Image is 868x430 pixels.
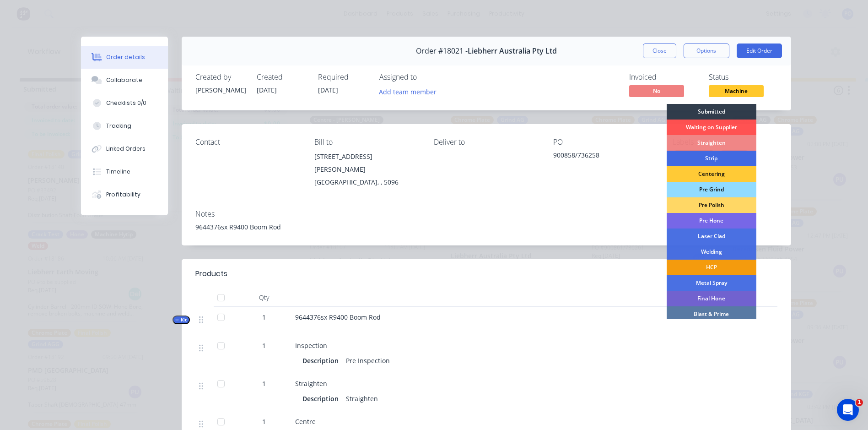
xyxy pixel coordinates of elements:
div: Welding [667,244,756,260]
div: 9644376sx R9400 Boom Rod [195,222,777,232]
div: Deliver to [434,138,539,147]
button: Timeline [81,160,168,183]
span: Liebherr Australia Pty Ltd [468,47,557,55]
span: Straighten [295,379,327,388]
div: [STREET_ADDRESS][PERSON_NAME][GEOGRAPHIC_DATA], , 5096 [314,150,419,189]
div: Required [318,73,368,82]
button: Edit Order [737,44,782,58]
button: Checklists 0/0 [81,92,168,114]
div: Invoiced [629,73,698,82]
button: Kit [173,316,190,324]
button: Collaborate [81,69,168,92]
button: Linked Orders [81,137,168,160]
div: Created by [195,73,246,82]
span: Kit [175,316,187,323]
span: 1 [262,312,266,322]
div: [STREET_ADDRESS][PERSON_NAME] [314,150,419,176]
span: Centre [295,417,316,426]
span: 1 [856,399,863,406]
span: 9644376sx R9400 Boom Rod [295,313,381,321]
div: Products [195,268,227,279]
div: Blast & Prime [667,306,756,322]
div: Tracking [106,122,131,130]
button: Order details [81,46,168,69]
div: 900858/736258 [553,150,658,163]
button: Add team member [379,85,442,98]
div: Strip [667,151,756,166]
div: Centering [667,166,756,182]
div: Submitted [667,104,756,120]
div: Created [257,73,307,82]
button: Options [684,44,729,58]
div: [PERSON_NAME] [195,85,246,95]
div: Checklists 0/0 [106,99,146,107]
div: [GEOGRAPHIC_DATA], , 5096 [314,176,419,189]
div: Order details [106,53,145,61]
div: Pre Polish [667,197,756,213]
div: Assigned to [379,73,471,82]
div: Metal Spray [667,275,756,291]
div: HCP [667,260,756,275]
span: 1 [262,417,266,426]
iframe: Intercom live chat [837,399,859,421]
div: Status [709,73,777,82]
div: Notes [195,210,777,218]
div: Straighten [342,392,382,405]
div: Profitability [106,191,140,199]
div: Laser Clad [667,229,756,244]
div: Linked Orders [106,145,146,153]
span: Order #18021 - [416,47,468,55]
div: PO [553,138,658,147]
div: Description [302,392,342,405]
div: Bill to [314,138,419,147]
div: Contact [195,138,300,147]
span: 1 [262,379,266,388]
div: Pre Inspection [342,354,394,367]
div: Waiting on Supplier [667,120,756,135]
span: [DATE] [318,86,338,94]
span: Machine [709,85,764,97]
div: Collaborate [106,76,142,84]
div: Pre Hone [667,213,756,229]
button: Close [643,44,676,58]
span: Inspection [295,341,327,350]
div: Pre Grind [667,182,756,197]
span: [DATE] [257,86,277,94]
div: Description [302,354,342,367]
button: Tracking [81,114,168,137]
button: Profitability [81,183,168,206]
button: Machine [709,85,764,99]
div: Straighten [667,135,756,151]
button: Add team member [374,85,441,98]
div: Timeline [106,168,130,176]
div: Qty [237,288,291,307]
div: Final Hone [667,291,756,306]
span: 1 [262,341,266,350]
span: No [629,85,684,97]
